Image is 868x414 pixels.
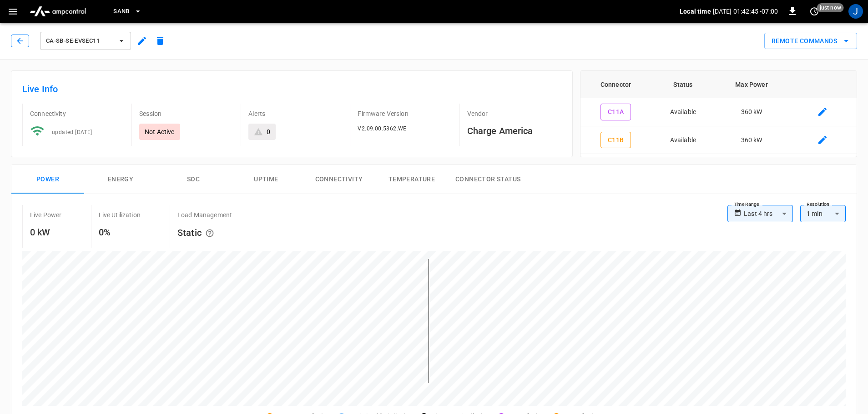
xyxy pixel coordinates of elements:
th: Connector [580,71,651,98]
button: ca-sb-se-evseC11 [40,32,131,50]
td: 360 kW [715,126,788,155]
button: The system is using AmpEdge-configured limits for static load managment. Depending on your config... [202,225,218,242]
button: SOC [157,165,230,194]
div: profile-icon [848,4,863,19]
div: 0 [267,127,270,136]
button: Temperature [375,165,448,194]
label: Resolution [807,201,829,208]
h6: Static [177,225,232,242]
td: Available [651,98,715,126]
button: SanB [110,3,145,20]
h6: Charge America [467,124,561,138]
button: Uptime [230,165,303,194]
th: Status [651,71,715,98]
td: 360 kW [715,98,788,126]
p: [DATE] 01:42:45 -07:00 [713,7,778,16]
p: Load Management [177,210,232,219]
span: V2.09.00.5362.WE [358,125,406,132]
span: ca-sb-se-evseC11 [46,36,113,46]
table: connector table [580,71,857,154]
button: Connector Status [448,165,528,194]
div: Last 4 hrs [744,205,793,222]
button: set refresh interval [807,4,822,19]
label: Time Range [734,201,759,208]
p: Connectivity [30,109,124,118]
p: Vendor [467,109,561,118]
h6: 0% [99,225,141,239]
p: Session [139,109,233,118]
p: Live Utilization [99,210,141,219]
button: Power [11,165,84,194]
button: Connectivity [303,165,375,194]
button: C11B [601,132,631,149]
img: ampcontrol.io logo [26,3,90,20]
span: updated [DATE] [52,129,92,135]
div: remote commands options [764,33,857,50]
th: Max Power [715,71,788,98]
p: Alerts [248,109,343,118]
div: 1 min [800,205,846,222]
span: SanB [113,6,130,17]
button: Energy [84,165,157,194]
td: Available [651,126,715,155]
h6: 0 kW [30,225,62,239]
span: just now [817,3,844,12]
button: C11A [601,104,631,120]
p: Not Active [145,127,175,136]
h6: Live Info [22,82,561,96]
p: Live Power [30,210,62,219]
button: Remote Commands [764,33,857,50]
p: Local time [680,7,711,16]
p: Firmware Version [358,109,452,118]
